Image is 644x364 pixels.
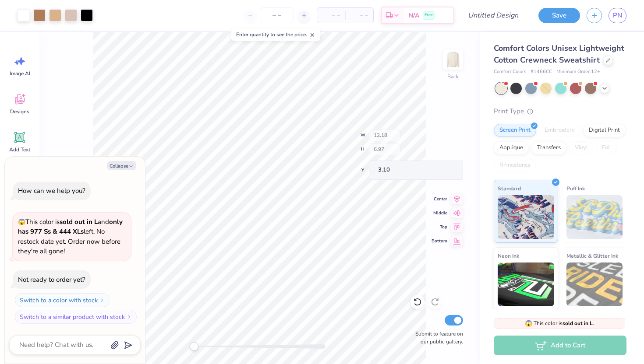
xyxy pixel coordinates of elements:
[127,314,132,319] img: Switch to a similar product with stock
[461,7,525,24] input: Untitled Design
[494,124,536,137] div: Screen Print
[425,12,433,18] span: Free
[99,297,105,303] img: Switch to a color with stock
[531,68,552,76] span: # 1466CC
[15,310,137,324] button: Switch to a similar product with stock
[432,224,447,231] span: Top
[566,195,623,239] img: Puff Ink
[60,217,98,226] strong: sold out in L
[538,8,580,23] button: Save
[432,238,447,245] span: Bottom
[10,70,30,77] span: Image AI
[498,184,521,193] span: Standard
[498,195,554,239] img: Standard
[566,262,623,306] img: Metallic & Glitter Ink
[566,251,618,260] span: Metallic & Glitter Ink
[539,124,580,137] div: Embroidery
[322,11,340,20] span: – –
[613,10,622,21] span: PN
[190,342,198,351] div: Accessibility label
[432,210,447,217] span: Middle
[525,319,532,328] span: 😱
[563,320,593,327] strong: sold out in L
[107,161,136,170] button: Collapse
[18,275,85,284] div: Not ready to order yet?
[15,293,110,307] button: Switch to a color with stock
[494,141,529,154] div: Applique
[9,146,30,153] span: Add Text
[566,184,585,193] span: Puff Ink
[18,218,25,226] span: 😱
[596,141,617,154] div: Foil
[556,68,600,76] span: Minimum Order: 12 +
[494,106,626,116] div: Print Type
[10,108,29,115] span: Designs
[18,217,123,256] span: This color is and left. No restock date yet. Order now before they're all gone!
[409,11,419,20] span: N/A
[525,319,594,327] span: This color is .
[498,262,554,306] img: Neon Ink
[583,124,626,137] div: Digital Print
[494,159,536,172] div: Rhinestones
[350,11,368,20] span: – –
[569,141,594,154] div: Vinyl
[494,68,526,76] span: Comfort Colors
[231,28,320,41] div: Enter quantity to see the price.
[494,43,624,65] span: Comfort Colors Unisex Lightweight Cotton Crewneck Sweatshirt
[498,251,519,260] span: Neon Ink
[444,51,462,68] img: Back
[609,8,626,23] a: PN
[447,73,459,80] div: Back
[432,196,447,203] span: Center
[531,141,566,154] div: Transfers
[260,7,294,23] input: – –
[18,186,85,195] div: How can we help you?
[410,330,463,346] label: Submit to feature on our public gallery.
